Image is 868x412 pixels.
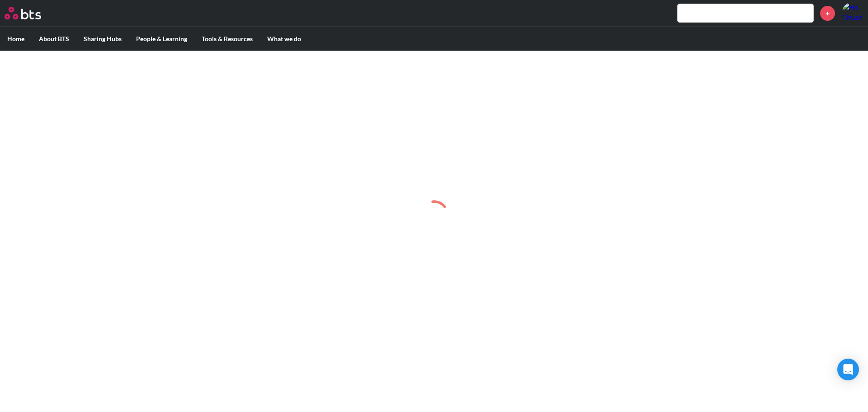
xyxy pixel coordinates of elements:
label: Tools & Resources [194,27,260,51]
img: BTS Logo [5,7,41,19]
label: What we do [260,27,308,51]
div: Open Intercom Messenger [837,359,859,380]
a: + [820,6,835,21]
a: Go home [5,7,58,19]
label: About BTS [32,27,76,51]
img: Ho Chuan [842,2,863,24]
a: Profile [842,2,863,24]
label: People & Learning [129,27,194,51]
label: Sharing Hubs [76,27,129,51]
